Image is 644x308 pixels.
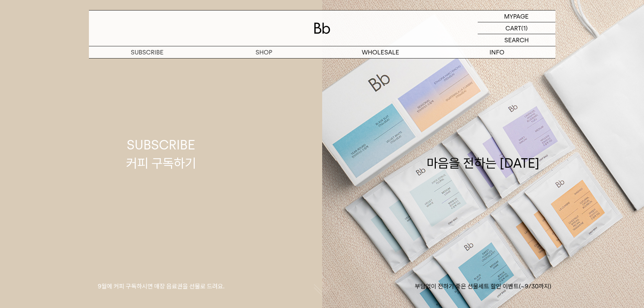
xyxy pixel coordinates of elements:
a: MYPAGE [478,10,555,22]
p: INFO [439,46,555,58]
p: (1) [521,22,528,34]
a: SUBSCRIBE [89,46,206,58]
p: MYPAGE [504,10,529,22]
div: 마음을 전하는 [DATE] [427,136,540,172]
a: CART (1) [478,22,555,34]
p: CART [505,22,521,34]
div: SUBSCRIBE 커피 구독하기 [126,136,196,172]
p: WHOLESALE [322,46,439,58]
img: 로고 [314,23,330,34]
a: SHOP [206,46,322,58]
p: SEARCH [504,34,529,46]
